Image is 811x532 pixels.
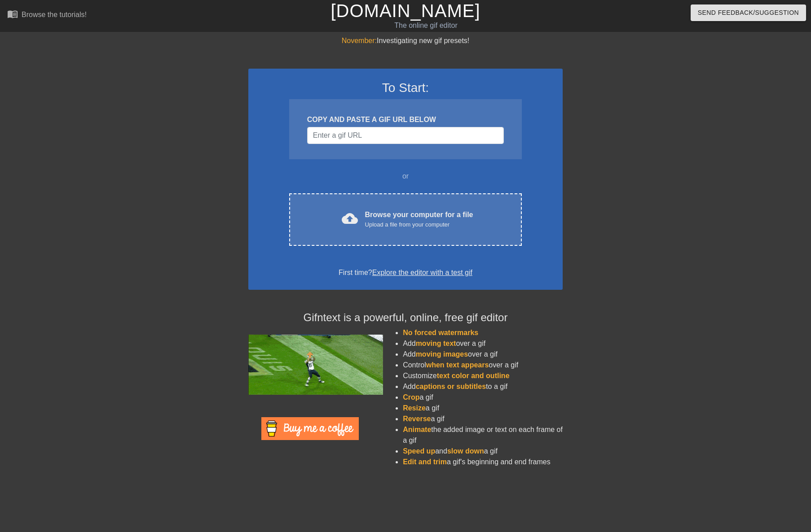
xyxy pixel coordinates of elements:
[691,4,806,21] button: Send Feedback/Suggestion
[447,447,484,455] span: slow down
[22,11,87,18] div: Browse the tutorials!
[403,381,563,392] li: Add to a gif
[403,349,563,360] li: Add over a gif
[403,447,435,455] span: Speed up
[372,269,472,276] a: Explore the editor with a test gif
[307,114,504,125] div: COPY AND PASTE A GIF URL BELOW
[248,335,383,395] img: football_small.gif
[272,171,539,182] div: or
[403,415,431,423] span: Reverse
[403,403,563,414] li: a gif
[331,1,480,21] a: [DOMAIN_NAME]
[698,7,799,18] span: Send Feedback/Suggestion
[403,371,563,381] li: Customize
[403,392,563,403] li: a gif
[260,80,551,96] h3: To Start:
[403,457,563,467] li: a gif's beginning and end frames
[403,414,563,424] li: a gif
[416,340,456,347] span: moving text
[403,360,563,371] li: Control over a gif
[260,267,551,278] div: First time?
[365,209,473,229] div: Browse your computer for a file
[403,338,563,349] li: Add over a gif
[403,458,447,466] span: Edit and trim
[248,35,563,46] div: Investigating new gif presets!
[248,311,563,324] h4: Gifntext is a powerful, online, free gif editor
[403,426,431,433] span: Animate
[416,350,468,358] span: moving images
[403,424,563,446] li: the added image or text on each frame of a gif
[342,210,358,227] span: cloud_upload
[342,37,377,44] span: November:
[403,393,419,401] span: Crop
[7,9,18,19] span: menu_book
[261,417,359,440] img: Buy Me A Coffee
[275,20,577,31] div: The online gif editor
[403,329,478,336] span: No forced watermarks
[403,404,426,412] span: Resize
[403,446,563,457] li: and a gif
[426,361,489,369] span: when text appears
[307,127,504,144] input: Username
[437,372,510,379] span: text color and outline
[7,9,87,22] a: Browse the tutorials!
[365,220,473,229] div: Upload a file from your computer
[416,383,486,390] span: captions or subtitles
